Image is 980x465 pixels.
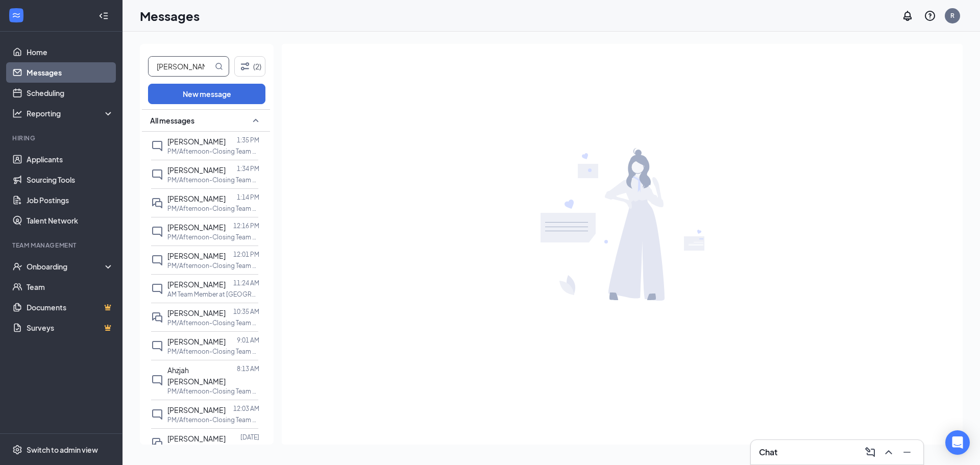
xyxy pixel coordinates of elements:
a: Messages [27,62,114,83]
p: 11:24 AM [233,279,259,287]
svg: DoubleChat [151,311,163,324]
svg: Filter [239,60,251,72]
span: [PERSON_NAME] [167,405,226,414]
svg: Collapse [99,11,109,21]
svg: ChatInactive [151,254,163,266]
svg: ComposeMessage [864,446,876,458]
span: [PERSON_NAME] [167,251,226,260]
button: ChevronUp [880,444,897,460]
a: Job Postings [27,190,114,210]
h3: Chat [759,447,777,458]
svg: ChatInactive [151,283,163,295]
div: Onboarding [27,261,105,272]
p: PM/Afternoon-Closing Team Member at [GEOGRAPHIC_DATA] [167,387,259,396]
input: Search [149,57,213,76]
p: PM/Afternoon-Closing Team Member at [GEOGRAPHIC_DATA] [167,319,259,327]
div: R [950,11,954,20]
svg: ChatInactive [151,340,163,352]
p: 10:35 AM [233,307,259,316]
p: PM/Afternoon-Closing Team Member at [GEOGRAPHIC_DATA] [167,147,259,156]
p: 8:13 AM [237,364,259,373]
svg: ChatInactive [151,374,163,386]
div: Reporting [27,108,114,118]
span: [PERSON_NAME] [167,223,226,232]
p: 12:01 PM [233,250,259,259]
p: AM Team Member at [GEOGRAPHIC_DATA] [167,290,259,299]
a: Talent Network [27,210,114,231]
h1: Messages [140,7,200,25]
svg: Settings [12,445,22,455]
span: [PERSON_NAME] [167,165,226,175]
span: Ahzjah [PERSON_NAME] [167,365,226,386]
p: 12:03 AM [233,404,259,413]
div: Open Intercom Messenger [945,430,970,455]
svg: UserCheck [12,261,22,272]
p: PM/Afternoon-Closing Team Member at [GEOGRAPHIC_DATA] [167,415,259,424]
button: Filter (2) [234,56,265,77]
svg: ChevronUp [883,446,895,458]
p: 1:34 PM [237,164,259,173]
span: All messages [150,115,194,126]
div: Hiring [12,134,112,142]
svg: ChatInactive [151,140,163,152]
a: Home [27,42,114,62]
span: [PERSON_NAME] [167,194,226,203]
svg: ChatInactive [151,408,163,421]
svg: WorkstreamLogo [11,10,21,20]
p: [DATE] [240,433,259,442]
span: [PERSON_NAME] [167,337,226,346]
p: 12:16 PM [233,222,259,230]
a: Scheduling [27,83,114,103]
p: PM/Afternoon-Closing Team Member at [GEOGRAPHIC_DATA] [167,233,259,241]
button: Minimize [899,444,915,460]
svg: MagnifyingGlass [215,62,223,70]
a: Team [27,277,114,297]
div: Switch to admin view [27,445,98,455]
a: Sourcing Tools [27,169,114,190]
svg: QuestionInfo [924,10,936,22]
span: [PERSON_NAME] [167,137,226,146]
p: 1:35 PM [237,136,259,144]
a: SurveysCrown [27,317,114,338]
a: Applicants [27,149,114,169]
p: PM/Afternoon-Closing Team Member at [GEOGRAPHIC_DATA] [167,444,259,453]
p: PM/Afternoon-Closing Team Member at [GEOGRAPHIC_DATA] [167,347,259,356]
p: 9:01 AM [237,336,259,345]
p: PM/Afternoon-Closing Team Member at [GEOGRAPHIC_DATA] [167,261,259,270]
div: Team Management [12,241,112,250]
span: [PERSON_NAME] [167,308,226,317]
span: [PERSON_NAME] [167,434,226,443]
svg: Minimize [901,446,913,458]
svg: DoubleChat [151,437,163,449]
svg: Notifications [901,10,914,22]
svg: DoubleChat [151,197,163,209]
span: [PERSON_NAME] [167,280,226,289]
button: New message [148,84,265,104]
svg: ChatInactive [151,168,163,181]
p: PM/Afternoon-Closing Team Member at [GEOGRAPHIC_DATA] [167,204,259,213]
p: PM/Afternoon-Closing Team Member at [GEOGRAPHIC_DATA] [167,176,259,184]
button: ComposeMessage [862,444,878,460]
svg: ChatInactive [151,226,163,238]
svg: SmallChevronUp [250,114,262,127]
svg: Analysis [12,108,22,118]
a: DocumentsCrown [27,297,114,317]
p: 1:14 PM [237,193,259,202]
